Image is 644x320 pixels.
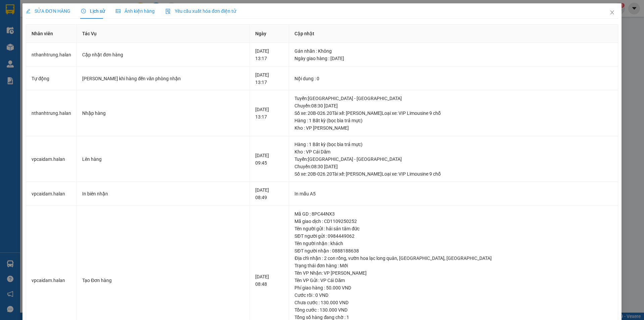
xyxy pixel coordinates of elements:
div: Cước rồi : 0 VND [294,291,612,299]
th: Cập nhật [289,25,618,43]
div: [DATE] 13:17 [255,47,283,62]
th: Ngày [250,25,289,43]
div: [DATE] 13:17 [255,106,283,121]
span: Ảnh kiện hàng [116,8,155,14]
img: icon [165,9,171,14]
div: Lên hàng [82,155,244,163]
div: Nhập hàng [82,109,244,117]
span: picture [116,9,120,13]
div: Tên VP Nhận: VP [PERSON_NAME] [294,269,612,277]
span: close [609,10,615,15]
td: nthanhtrung.halan [26,43,77,67]
div: Tổng cước : 130.000 VND [294,306,612,314]
div: [DATE] 08:49 [255,186,283,201]
div: [DATE] 09:45 [255,152,283,167]
div: Mã giao dịch : CD1109250252 [294,218,612,225]
div: Kho : VP [PERSON_NAME] [294,124,612,132]
div: In biên nhận [82,190,244,197]
div: Chưa cước : 130.000 VND [294,299,612,306]
span: clock-circle [81,9,86,13]
div: SĐT người nhận : 0888188638 [294,247,612,255]
div: Ngày giao hàng : [DATE] [294,55,612,62]
th: Tác Vụ [77,25,250,43]
div: Địa chỉ nhận : 2 con rồng, vườn hoa lạc long quân, [GEOGRAPHIC_DATA], [GEOGRAPHIC_DATA] [294,255,612,262]
div: Tuyến : [GEOGRAPHIC_DATA] - [GEOGRAPHIC_DATA] Chuyến: 08:30 [DATE] Số xe: 20B-026.20 Tài xế: [PER... [294,95,612,117]
div: Tên người gửi : hải sản tâm đức [294,225,612,232]
div: [DATE] 08:48 [255,273,283,288]
div: Phí giao hàng : 50.000 VND [294,284,612,291]
div: Tên VP Gửi : VP Cái Dăm [294,277,612,284]
div: Kho : VP Cái Dăm [294,148,612,155]
div: Nội dung : 0 [294,75,612,82]
td: vpcaidam.halan [26,136,77,182]
span: SỬA ĐƠN HÀNG [26,8,70,14]
div: Tạo Đơn hàng [82,277,244,284]
div: Gán nhãn : Không [294,47,612,55]
div: Tuyến : [GEOGRAPHIC_DATA] - [GEOGRAPHIC_DATA] Chuyến: 08:30 [DATE] Số xe: 20B-026.20 Tài xế: [PER... [294,155,612,178]
div: [DATE] 13:17 [255,71,283,86]
div: Cập nhật đơn hàng [82,51,244,58]
div: Mã GD : 8PC44NX3 [294,210,612,218]
div: In mẫu A5 [294,190,612,197]
td: nthanhtrung.halan [26,90,77,136]
button: Close [603,3,622,22]
div: Hàng : 1 Bất kỳ (bọc bìa trả mực) [294,141,612,148]
div: [PERSON_NAME] khi hàng đến văn phòng nhận [82,75,244,82]
td: Tự động [26,67,77,91]
th: Nhân viên [26,25,77,43]
span: edit [26,9,31,13]
td: vpcaidam.halan [26,182,77,206]
div: Tên người nhận : khách [294,240,612,247]
div: Trạng thái đơn hàng : Mới [294,262,612,269]
div: Hàng : 1 Bất kỳ (bọc bìa trả mực) [294,117,612,124]
div: SĐT người gửi : 0984449062 [294,232,612,240]
span: Yêu cầu xuất hóa đơn điện tử [165,8,236,14]
span: Lịch sử [81,8,105,14]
